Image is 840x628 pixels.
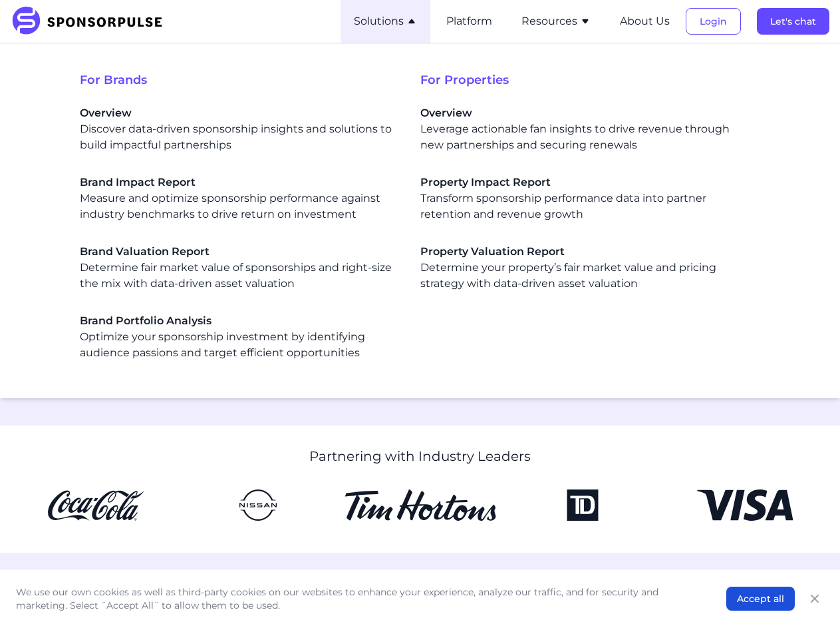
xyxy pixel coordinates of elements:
a: Let's chat [757,15,829,27]
p: We use our own cookies as well as third-party cookies on our websites to enhance your experience,... [16,585,700,612]
a: OverviewDiscover data-driven sponsorship insights and solutions to build impactful partnerships [80,105,399,153]
div: Leverage actionable fan insights to drive revenue through new partnerships and securing renewals [420,105,740,153]
img: TD [507,489,658,521]
button: Accept all [726,587,795,611]
a: Brand Valuation ReportDetermine fair market value of sponsorships and right-size the mix with dat... [80,244,399,292]
button: About Us [620,13,670,29]
span: Brand Portfolio Analysis [80,313,399,329]
a: Brand Portfolio AnalysisOptimize your sponsorship investment by identifying audience passions and... [80,313,399,361]
a: Platform [446,15,492,27]
div: Determine your property’s fair market value and pricing strategy with data-driven asset valuation [420,244,740,292]
img: SponsorPulse [11,7,172,36]
span: Brand Valuation Report [80,244,399,260]
img: Visa [669,489,821,521]
button: Let's chat [757,8,829,35]
div: Measure and optimize sponsorship performance against industry benchmarks to drive return on inves... [80,174,399,222]
div: Transform sponsorship performance data into partner retention and revenue growth [420,174,740,222]
div: Determine fair market value of sponsorships and right-size the mix with data-driven asset valuation [80,244,399,292]
span: Brand Impact Report [80,174,399,190]
button: Solutions [354,13,417,29]
a: OverviewLeverage actionable fan insights to drive revenue through new partnerships and securing r... [420,105,740,153]
span: For Properties [420,71,761,89]
a: Brand Impact ReportMeasure and optimize sponsorship performance against industry benchmarks to dr... [80,174,399,222]
span: Property Valuation Report [420,244,740,260]
img: CocaCola [20,489,172,521]
a: Property Impact ReportTransform sponsorship performance data into partner retention and revenue g... [420,174,740,222]
div: Discover data-driven sponsorship insights and solutions to build impactful partnerships [80,105,399,153]
button: Platform [446,13,492,29]
button: Login [686,8,741,35]
a: Property Valuation ReportDetermine your property’s fair market value and pricing strategy with da... [420,244,740,292]
iframe: Chat Widget [773,564,840,628]
span: Overview [420,105,740,121]
button: Resources [521,13,591,29]
span: Property Impact Report [420,174,740,190]
img: Nissan [182,489,334,521]
span: For Brands [80,71,420,89]
span: Overview [80,105,399,121]
img: Tim Hortons [345,489,496,521]
a: Login [686,15,741,27]
div: Optimize your sponsorship investment by identifying audience passions and target efficient opport... [80,313,399,361]
p: Partnering with Industry Leaders [309,447,531,466]
a: About Us [620,15,670,27]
